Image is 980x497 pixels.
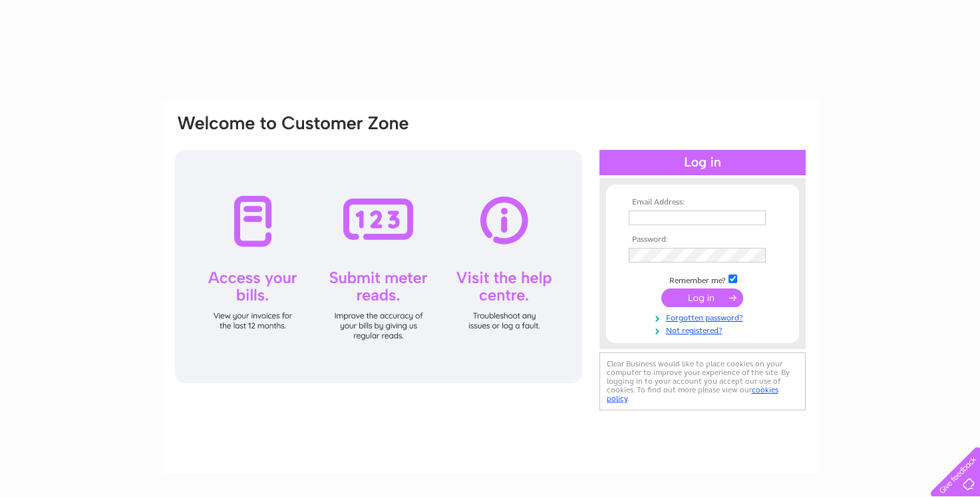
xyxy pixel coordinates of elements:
[607,385,778,403] a: cookies policy
[625,272,780,286] td: Remember me?
[599,352,806,410] div: Clear Business would like to place cookies on your computer to improve your experience of the sit...
[629,310,780,323] a: Forgotten password?
[625,198,780,207] th: Email Address:
[625,235,780,245] th: Password:
[661,288,743,307] input: Submit
[629,323,780,336] a: Not registered?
